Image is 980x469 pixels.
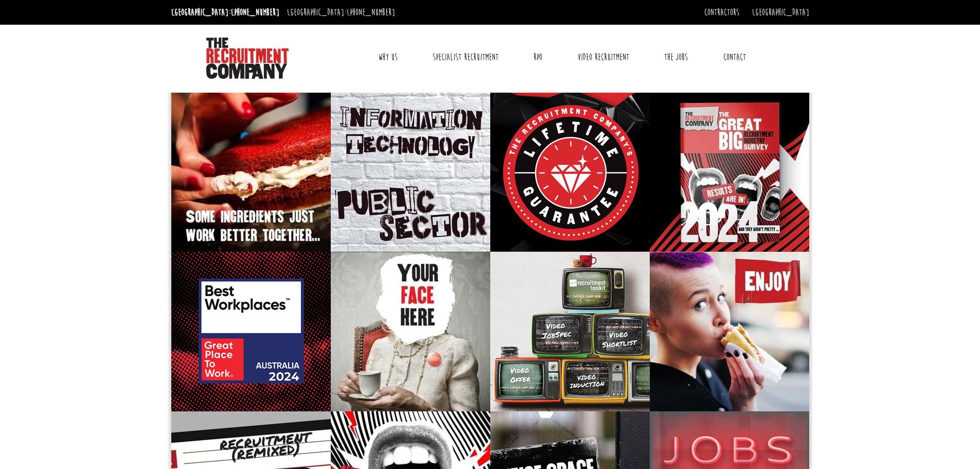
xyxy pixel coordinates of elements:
[500,311,640,368] p: Attracting the right people to your company is hard, that’s why we built My Recruitment Toolkit, ...
[231,7,279,18] a: [PHONE_NUMBER]
[500,449,599,465] h3: Rent space in our office
[716,44,754,70] a: Contact
[181,283,278,299] h3: Best Workplace 2023/24
[500,290,593,306] h3: My Recruitment Toolkit
[500,144,577,160] h3: Lifetime Guarantee
[347,7,395,18] a: [PHONE_NUMBER]
[206,38,289,79] img: The Recruitment Company
[659,290,754,306] h3: Tell Us What You think
[169,4,282,21] li: [GEOGRAPHIC_DATA]:
[181,159,321,201] p: We enjoy what we do and we work hard to make sure our customers enjoy it too.
[181,304,321,374] p: We were named as Australia’s Best Workplace (under 30 employees category) 2021/22 and 22/23 and A...
[704,7,739,18] a: Contractors
[526,44,550,70] a: RPO
[570,44,637,70] a: Video Recruitment
[340,276,396,292] h3: Join our team
[659,311,799,368] p: We want to be the recruitment agency that makes things better. Give us feedback on the recruitmen...
[370,44,405,70] a: Why Us
[659,129,799,161] h3: The Great Big Recruitment Industry Survey
[425,44,506,70] a: Specialist Recruitment
[340,116,444,132] h3: What We Do & Who Does It
[181,436,314,451] h3: Recruitment Process Outsourcing
[181,137,290,153] h3: Need Help Finding Someone?
[284,4,398,21] li: [GEOGRAPHIC_DATA]:
[340,298,480,381] p: We're always on the lookout for people who live to make people enjoy the recruitment experience a...
[656,44,696,70] a: The Jobs
[659,167,799,209] p: We did a survey to see what people thought of the recruitment industry. Want to know what we found?
[500,166,640,194] p: The recruitment industry's first ever LIFETIME GUARANTEE
[752,7,809,18] a: [GEOGRAPHIC_DATA]
[340,138,480,222] p: We operate within only a few markets and have recruited in these for over 20 years building good ...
